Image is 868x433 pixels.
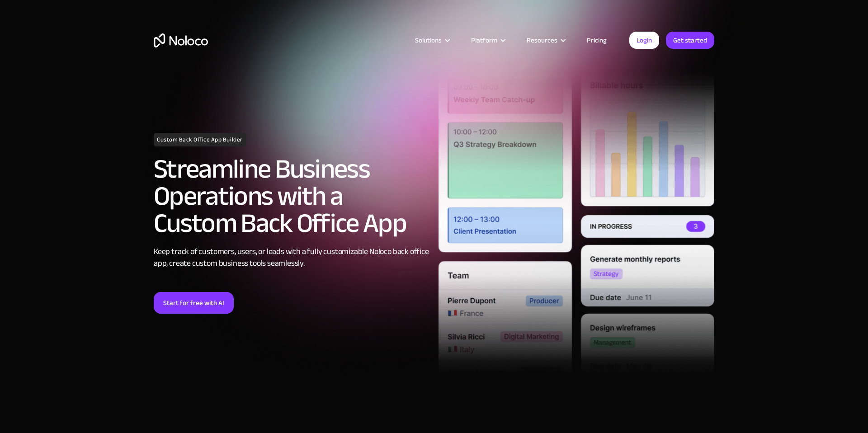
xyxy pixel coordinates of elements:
div: Platform [460,34,515,46]
a: Login [629,32,659,49]
div: Keep track of customers, users, or leads with a fully customizable Noloco back office app, create... [154,246,429,269]
h2: Streamline Business Operations with a Custom Back Office App [154,155,429,237]
h1: Custom Back Office App Builder [154,133,246,146]
div: Resources [527,34,557,46]
a: Start for free with AI [154,292,234,314]
a: Get started [666,32,714,49]
div: Solutions [415,34,442,46]
a: home [154,33,208,47]
div: Resources [515,34,576,46]
a: Pricing [576,34,618,46]
div: Platform [471,34,497,46]
div: Solutions [404,34,460,46]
